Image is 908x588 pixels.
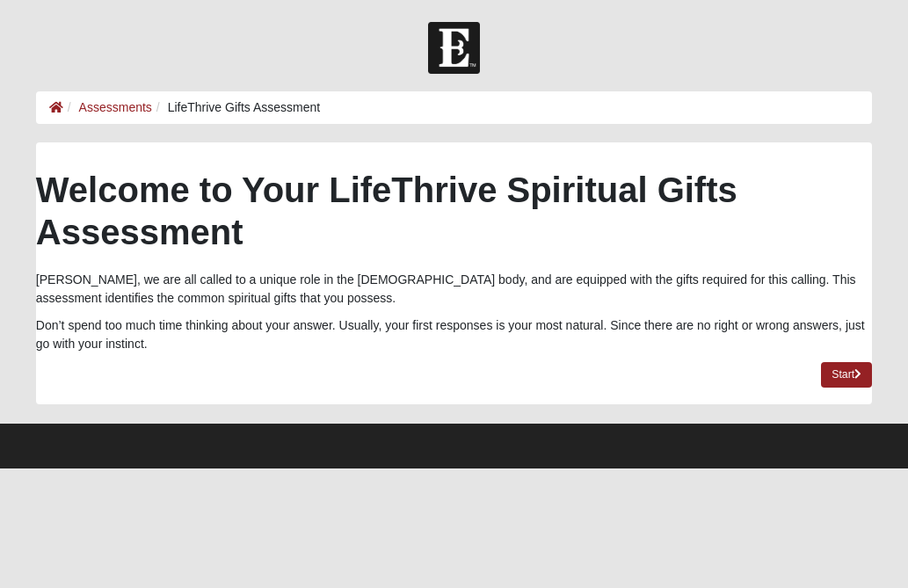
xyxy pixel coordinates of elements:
a: Assessments [79,100,152,114]
p: Don’t spend too much time thinking about your answer. Usually, your first responses is your most ... [36,316,872,353]
a: Start [821,362,872,388]
li: LifeThrive Gifts Assessment [152,98,320,117]
img: Church of Eleven22 Logo [428,22,480,74]
h2: Welcome to Your LifeThrive Spiritual Gifts Assessment [36,169,872,253]
p: [PERSON_NAME], we are all called to a unique role in the [DEMOGRAPHIC_DATA] body, and are equippe... [36,271,872,308]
